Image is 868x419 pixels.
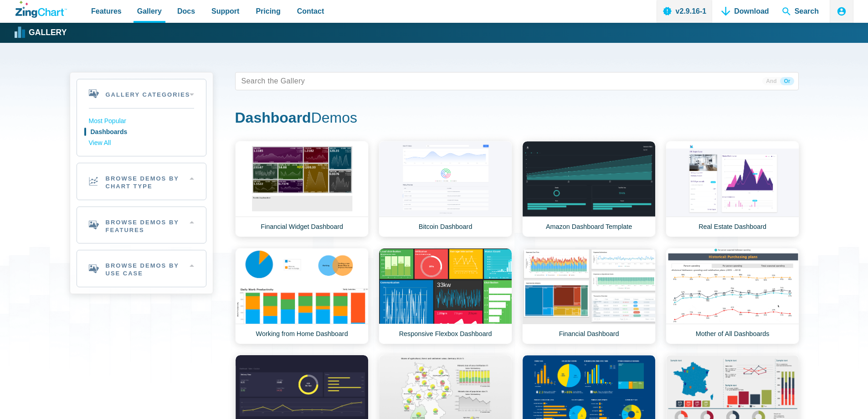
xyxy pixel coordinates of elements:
[235,141,369,237] a: Financial Widget Dashboard
[137,5,162,17] span: Gallery
[235,109,311,126] strong: Dashboard
[297,5,324,17] span: Contact
[235,109,799,129] h1: Demos
[379,248,512,344] a: Responsive Flexbox Dashboard
[89,116,194,127] a: Most Popular
[256,5,280,17] span: Pricing
[379,141,512,237] a: Bitcoin Dashboard
[77,250,206,287] h2: Browse Demos By Use Case
[666,248,799,344] a: Mother of All Dashboards
[15,1,67,18] a: ZingChart Logo. Click to return to the homepage
[762,77,780,85] span: And
[15,26,67,40] a: Gallery
[89,138,194,149] a: View All
[77,163,206,200] h2: Browse Demos By Chart Type
[29,29,67,37] strong: Gallery
[77,207,206,243] h2: Browse Demos By Features
[522,141,656,237] a: Amazon Dashboard Template
[89,127,194,138] a: Dashboards
[91,5,122,17] span: Features
[211,5,239,17] span: Support
[666,141,799,237] a: Real Estate Dashboard
[522,248,656,344] a: Financial Dashboard
[177,5,195,17] span: Docs
[235,248,369,344] a: Working from Home Dashboard
[780,77,794,85] span: Or
[77,79,206,108] h2: Gallery Categories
